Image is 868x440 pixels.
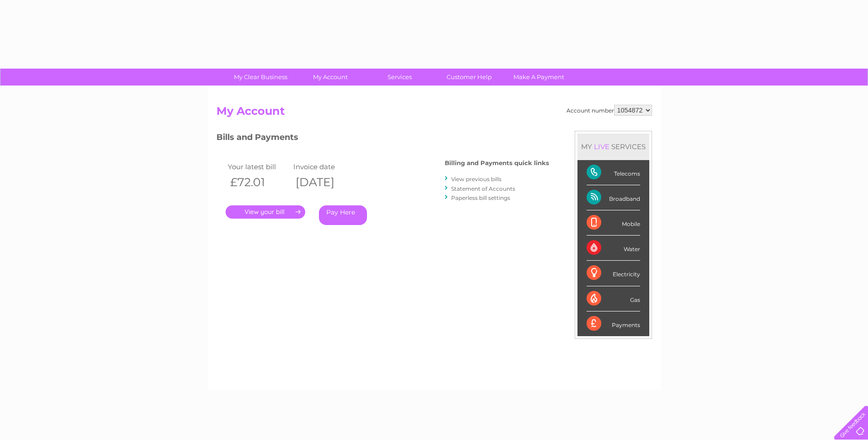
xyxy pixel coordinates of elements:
a: Customer Help [431,69,507,86]
a: Paperless bill settings [451,194,510,201]
div: Water [587,236,640,261]
div: MY SERVICES [577,134,649,160]
div: Gas [587,286,640,311]
div: LIVE [592,142,611,151]
td: Your latest bill [226,161,291,173]
a: . [226,205,305,219]
th: [DATE] [291,173,357,192]
a: Pay Here [319,205,367,225]
div: Payments [587,311,640,336]
div: Broadband [587,185,640,210]
div: Mobile [587,210,640,236]
h4: Billing and Payments quick links [445,160,549,166]
td: Invoice date [291,161,357,173]
div: Electricity [587,261,640,286]
a: My Clear Business [223,69,298,86]
h3: Bills and Payments [216,131,549,147]
a: Services [362,69,437,86]
th: £72.01 [226,173,291,192]
a: View previous bills [451,176,501,182]
a: Make A Payment [501,69,577,86]
h2: My Account [216,105,652,122]
a: My Account [292,69,368,86]
div: Account number [566,105,652,116]
div: Telecoms [587,160,640,185]
a: Statement of Accounts [451,185,515,192]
